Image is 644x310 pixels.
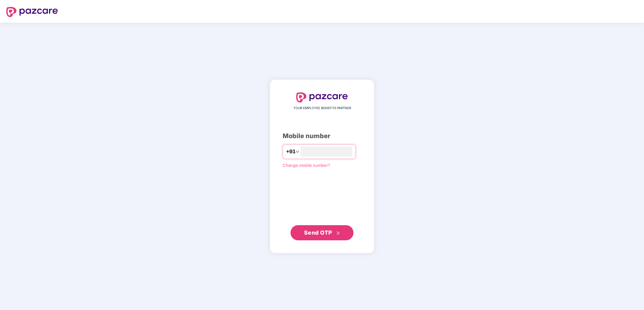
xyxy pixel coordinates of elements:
[293,106,351,111] span: YOUR EMPLOYEE BENEFITS PARTNER
[304,229,332,236] span: Send OTP
[283,163,330,168] a: Change mobile number?
[6,7,58,17] img: logo
[336,231,340,235] span: double-right
[291,225,353,240] button: Send OTPdouble-right
[296,92,348,102] img: logo
[283,131,361,141] div: Mobile number
[296,150,299,154] span: down
[286,148,296,155] span: +91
